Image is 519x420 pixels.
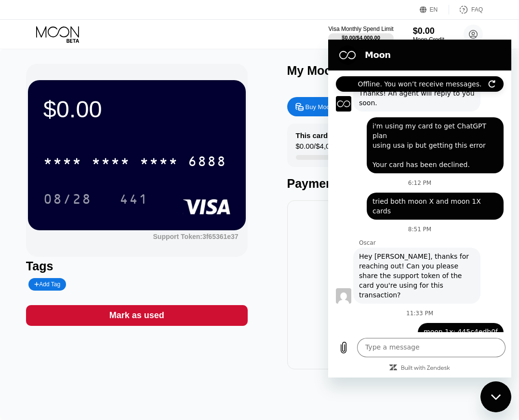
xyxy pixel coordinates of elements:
div: $0.00 / $4,000.00 [342,35,380,41]
div: 441 [112,187,156,211]
div: Tags [26,259,248,273]
div: 08/28 [36,187,99,211]
div: FAQ [449,5,483,14]
div: EN [420,5,449,14]
div: Payment Details [287,177,509,191]
div: 08/28 [43,193,92,208]
div: Visa Monthly Spend Limit$0.00/$4,000.00 [328,26,393,43]
div: My Moon X Visa® Card [287,64,418,78]
div: Support Token: 3f65361e37 [153,233,239,240]
div: This card’s monthly limit [296,131,381,140]
div: Add Tag [34,281,60,288]
div: Support Token:3f65361e37 [153,233,239,240]
div: Moon Credit [413,36,444,43]
iframe: Messaging window [328,40,511,378]
iframe: Button to launch messaging window, conversation in progress [480,381,511,412]
div: $0.00 [413,26,444,36]
div: Visa Monthly Spend Limit [328,26,393,32]
div: Buy Moon Credit [306,103,352,111]
div: Mark as used [109,310,164,321]
div: FAQ [471,6,483,13]
div: 441 [120,193,148,208]
div: Mark as used [26,305,248,326]
div: $0.00Moon Credit [413,26,444,43]
div: $0.00 / $4,000.00 [296,142,348,155]
div: EN [430,6,438,13]
div: $0.00 [43,96,230,123]
div: Add Tag [28,278,66,291]
div: 6888 [188,155,226,170]
div: You have no transactions yet [295,215,501,242]
div: Buy Moon Credit [287,97,359,116]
